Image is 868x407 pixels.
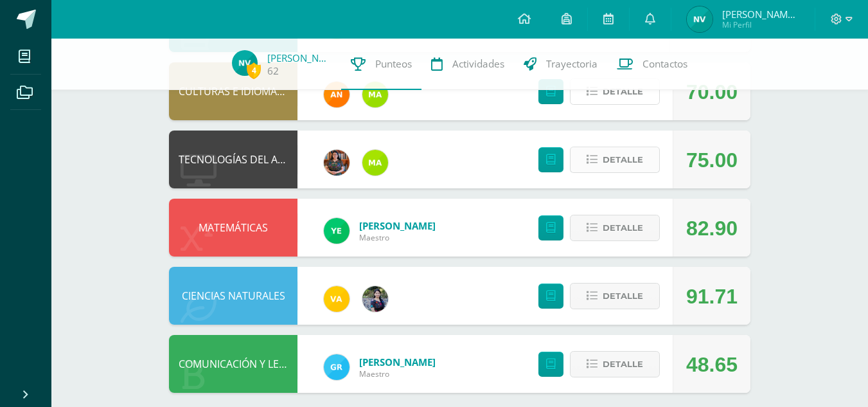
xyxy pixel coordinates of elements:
[603,80,643,104] span: Detalle
[341,39,421,90] a: Punteos
[359,219,436,232] a: [PERSON_NAME]
[570,283,660,309] button: Detalle
[421,39,514,90] a: Actividades
[362,150,388,176] img: 75b6448d1a55a94fef22c1dfd553517b.png
[359,232,436,243] span: Maestro
[169,335,297,393] div: COMUNICACIÓN Y LENGUAJE, IDIOMA ESPAÑOL
[375,57,412,71] span: Punteos
[169,131,297,188] div: TECNOLOGÍAS DEL APRENDIZAJE Y LA COMUNICACIÓN
[722,19,799,30] span: Mi Perfil
[570,215,660,241] button: Detalle
[603,284,643,308] span: Detalle
[603,352,643,376] span: Detalle
[570,147,660,173] button: Detalle
[514,39,607,90] a: Trayectoria
[686,267,738,325] div: 91.71
[247,62,261,78] span: 4
[362,286,388,312] img: b2b209b5ecd374f6d147d0bc2cef63fa.png
[686,63,738,121] div: 70.00
[687,6,713,32] img: 5b387f562a95f67f7a843b1e28be049b.png
[642,57,687,71] span: Contactos
[169,267,297,325] div: CIENCIAS NATURALES
[324,286,350,312] img: ee14f5f4b494e826f4c79b14e8076283.png
[607,39,697,90] a: Contactos
[570,78,660,105] button: Detalle
[359,368,436,379] span: Maestro
[324,218,350,244] img: dfa1fd8186729af5973cf42d94c5b6ba.png
[452,57,504,71] span: Actividades
[232,50,258,76] img: 5b387f562a95f67f7a843b1e28be049b.png
[362,82,388,107] img: 75b6448d1a55a94fef22c1dfd553517b.png
[603,148,643,172] span: Detalle
[169,62,297,120] div: CULTURAS E IDIOMAS MAYAS, GARÍFUNA O XINCA
[686,131,738,189] div: 75.00
[603,216,643,240] span: Detalle
[169,199,297,257] div: MATEMÁTICAS
[546,57,598,71] span: Trayectoria
[267,64,279,78] a: 62
[686,336,738,393] div: 48.65
[359,356,436,368] a: [PERSON_NAME]
[267,51,332,64] a: [PERSON_NAME]
[722,8,799,21] span: [PERSON_NAME] [PERSON_NAME]
[324,354,350,380] img: 47e0c6d4bfe68c431262c1f147c89d8f.png
[324,82,350,107] img: fc6731ddebfef4a76f049f6e852e62c4.png
[324,150,350,176] img: 60a759e8b02ec95d430434cf0c0a55c7.png
[570,351,660,377] button: Detalle
[686,199,738,257] div: 82.90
